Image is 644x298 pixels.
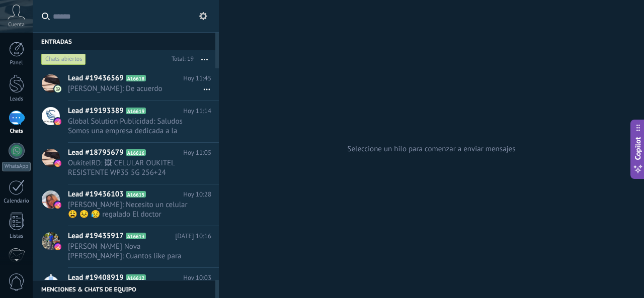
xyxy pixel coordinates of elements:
div: Leads [2,96,31,103]
span: Hoy 11:14 [183,106,211,116]
span: A16615 [126,191,146,197]
a: Lead #19193389 A16619 Hoy 11:14 Global Solution Publicidad: Saludos Somos una empresa dedicada a ... [33,101,219,142]
img: instagram.svg [54,160,61,167]
span: Copilot [633,137,643,160]
div: Chats abiertos [41,53,86,65]
span: Lead #19193389 [68,106,124,116]
img: instagram.svg [54,243,61,250]
span: Cuenta [8,22,25,28]
span: A16619 [126,108,146,114]
span: A16616 [126,149,146,156]
div: Menciones & Chats de equipo [33,280,215,298]
div: Panel [2,60,31,66]
span: Hoy 11:45 [183,73,211,83]
a: Lead #19436103 A16615 Hoy 10:28 [PERSON_NAME]: Necesito un celular 😩 😣 😥 regalado El doctor [PERS... [33,184,219,226]
div: WhatsApp [2,162,31,171]
span: Hoy 10:03 [183,273,211,283]
img: instagram.svg [54,202,61,209]
span: A16613 [126,233,146,239]
span: Lead #19436103 [68,189,124,200]
a: Lead #19435917 A16613 [DATE] 10:16 [PERSON_NAME] Nova [PERSON_NAME]: Cuantos like para que me reg... [33,226,219,267]
a: Lead #19436569 A16618 Hoy 11:45 [PERSON_NAME]: De acuerdo [33,68,219,101]
span: [PERSON_NAME]: Necesito un celular 😩 😣 😥 regalado El doctor [PERSON_NAME] anuncio uno wp36 Como h... [68,200,192,219]
span: [PERSON_NAME] Nova [PERSON_NAME]: Cuantos like para que me regalen un oukitel? 🙈 [68,242,192,261]
span: Hoy 11:05 [183,148,211,158]
span: A16618 [126,75,146,81]
span: [DATE] 10:16 [175,231,211,241]
div: Listas [2,233,31,240]
span: Lead #19436569 [68,73,124,83]
img: com.amocrm.amocrmwa.svg [54,85,61,92]
div: Calendario [2,198,31,205]
img: instagram.svg [54,118,61,125]
span: Hoy 10:28 [183,189,211,200]
a: Lead #18795679 A16616 Hoy 11:05 OukitelRD: 🖼 CELULAR OUKITEL RESISTENTE WP35 5G 256+24 RD$15,000.00 [33,143,219,184]
span: OukitelRD: 🖼 CELULAR OUKITEL RESISTENTE WP35 5G 256+24 RD$15,000.00 [68,158,192,177]
div: Total: 19 [168,54,194,64]
span: Lead #18795679 [68,148,124,158]
span: A16612 [126,274,146,281]
span: Global Solution Publicidad: Saludos Somos una empresa dedicada a la publicidad exterior contamos ... [68,117,192,136]
div: Chats [2,128,31,135]
span: [PERSON_NAME]: De acuerdo [68,84,192,93]
span: Lead #19408919 [68,273,124,283]
span: Lead #19435917 [68,231,124,241]
div: Entradas [33,32,215,50]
